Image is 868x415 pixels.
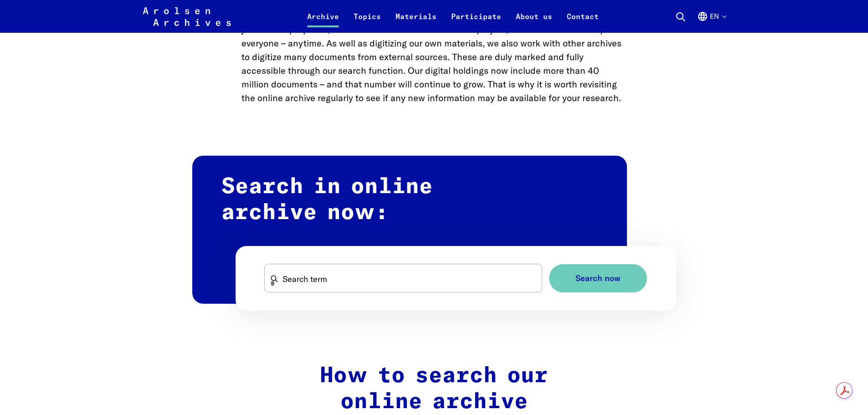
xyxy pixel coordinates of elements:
[575,274,621,283] span: Search now
[508,11,560,33] a: About us
[241,9,627,105] p: Whether you are searching for information out of personal interest, for academic or journalistic ...
[300,11,346,33] a: Archive
[388,11,444,33] a: Materials
[192,155,627,303] h2: Search in online archive now:
[697,11,726,33] button: English, language selection
[300,5,606,27] nav: Primary
[560,11,606,33] a: Contact
[549,264,647,293] button: Search now
[346,11,388,33] a: Topics
[444,11,508,33] a: Participate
